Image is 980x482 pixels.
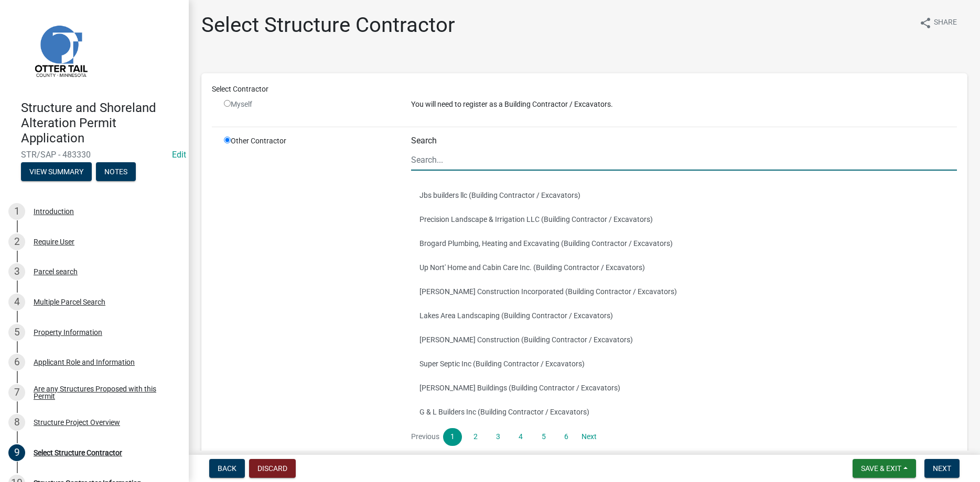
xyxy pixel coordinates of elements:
button: Next [924,459,960,478]
nav: Page navigation [411,428,957,446]
button: Save & Exit [853,459,916,478]
wm-modal-confirm: Edit Application Number [172,150,186,160]
div: Myself [224,99,395,110]
div: Are any Structures Proposed with this Permit [34,385,172,400]
span: Next [933,464,951,473]
button: Jbs builders llc (Building Contractor / Excavators) [411,183,957,207]
div: 1 [8,203,25,220]
button: [PERSON_NAME] Buildings (Building Contractor / Excavators) [411,376,957,400]
div: Parcel search [34,268,78,275]
span: STR/SAP - 483330 [21,150,168,160]
button: Notes [96,162,136,181]
button: G & L Builders Inc (Building Contractor / Excavators) [411,400,957,424]
div: Select Structure Contractor [34,449,122,456]
input: Search... [411,149,957,171]
a: 6 [557,428,576,446]
img: Otter Tail County, Minnesota [21,11,100,89]
button: shareShare [911,13,965,33]
div: 6 [8,354,25,371]
div: 9 [8,444,25,461]
button: Super Septic Inc (Building Contractor / Excavators) [411,352,957,376]
button: Lakes Area Landscaping (Building Contractor / Excavators) [411,304,957,328]
div: Select Contractor [204,84,965,95]
div: 8 [8,414,25,431]
a: Edit [172,150,186,160]
span: Back [218,464,236,473]
button: Brogard Plumbing, Heating and Excavating (Building Contractor / Excavators) [411,231,957,255]
div: Multiple Parcel Search [34,298,105,306]
h1: Select Structure Contractor [201,13,455,38]
button: Discard [249,459,296,478]
button: Back [209,459,245,478]
div: 2 [8,233,25,250]
span: Save & Exit [861,464,901,473]
wm-modal-confirm: Summary [21,169,92,177]
h4: Structure and Shoreland Alteration Permit Application [21,100,180,145]
div: 4 [8,294,25,310]
label: Search [411,137,437,145]
a: 4 [511,428,530,446]
span: Share [934,17,957,29]
button: View Summary [21,162,92,181]
div: 7 [8,384,25,401]
div: Introduction [34,208,74,215]
a: Next [579,428,598,446]
div: 5 [8,324,25,341]
button: [PERSON_NAME] Construction Incorporated (Building Contractor / Excavators) [411,279,957,304]
button: [PERSON_NAME] Construction (Building Contractor / Excavators) [411,328,957,352]
a: 2 [466,428,484,446]
div: Property Information [34,329,102,336]
div: Structure Project Overview [34,419,120,426]
div: Other Contractor [216,136,403,471]
a: 5 [534,428,553,446]
div: Require User [34,238,74,245]
button: Up Nort' Home and Cabin Care Inc. (Building Contractor / Excavators) [411,255,957,279]
wm-modal-confirm: Notes [96,169,136,177]
p: You will need to register as a Building Contractor / Excavators. [411,99,957,110]
a: 1 [443,428,462,446]
div: 3 [8,263,25,280]
a: 3 [489,428,508,446]
button: Precision Landscape & Irrigation LLC (Building Contractor / Excavators) [411,207,957,231]
i: share [919,17,932,29]
div: Applicant Role and Information [34,358,135,366]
